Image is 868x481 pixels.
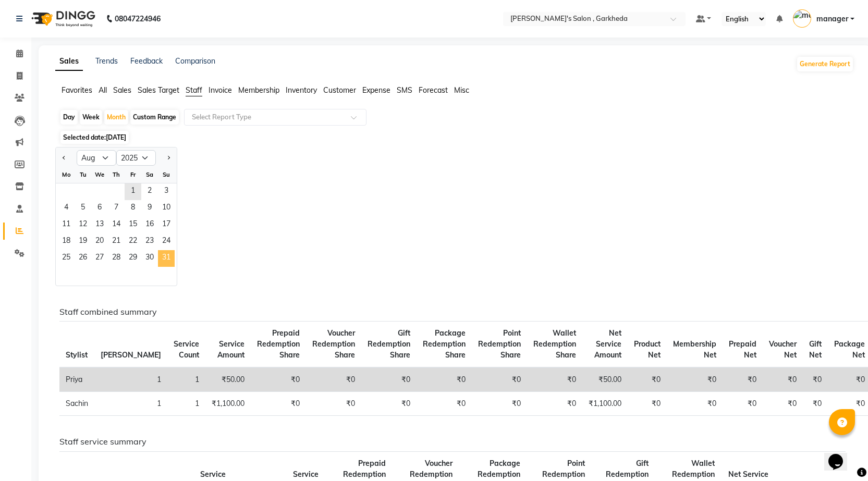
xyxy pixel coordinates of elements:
span: 25 [58,250,75,267]
div: Thursday, August 21, 2025 [108,233,125,250]
td: ₹0 [628,392,667,416]
div: Sunday, August 31, 2025 [158,250,175,267]
td: ₹0 [803,367,828,392]
a: Sales [55,52,83,71]
td: ₹0 [361,392,417,416]
div: Su [158,166,175,183]
span: 15 [125,217,141,233]
span: 19 [75,233,91,250]
div: Monday, August 11, 2025 [58,217,75,233]
span: [PERSON_NAME] [101,350,161,360]
span: Product Net [634,339,661,360]
a: Trends [95,56,118,66]
td: ₹0 [723,367,763,392]
b: 08047224946 [115,4,161,33]
span: Stylist [66,350,88,360]
td: 1 [167,367,205,392]
td: 1 [94,367,167,392]
select: Select year [116,150,156,166]
img: logo [27,4,98,33]
span: Sales [113,85,131,95]
span: Wallet Redemption Share [533,328,576,360]
span: Customer [323,85,356,95]
span: 16 [141,217,158,233]
span: 20 [91,233,108,250]
button: Next month [164,150,173,166]
span: Point Redemption Share [478,328,521,360]
span: 13 [91,217,108,233]
td: Sachin [59,392,94,416]
span: Expense [362,85,390,95]
div: Monday, August 4, 2025 [58,200,75,217]
span: Service Amount [217,339,244,360]
td: ₹0 [527,367,582,392]
span: Misc [454,85,469,95]
span: Membership [238,85,279,95]
div: Fr [125,166,141,183]
div: Saturday, August 2, 2025 [141,183,158,200]
td: ₹0 [361,367,417,392]
select: Select month [77,150,116,166]
div: Thursday, August 14, 2025 [108,217,125,233]
span: 27 [91,250,108,267]
span: Gift Net [809,339,822,360]
td: ₹1,100.00 [205,392,251,416]
span: 4 [58,200,75,217]
div: Tuesday, August 5, 2025 [75,200,91,217]
span: 12 [75,217,91,233]
td: ₹0 [472,367,527,392]
span: Package Net [834,339,865,360]
span: Sales Target [138,85,179,95]
div: Mo [58,166,75,183]
span: 2 [141,183,158,200]
span: Invoice [209,85,232,95]
a: Feedback [130,56,163,66]
div: Saturday, August 30, 2025 [141,250,158,267]
td: ₹0 [306,367,361,392]
span: 10 [158,200,175,217]
div: Week [80,110,102,125]
span: SMS [397,85,412,95]
td: ₹0 [251,367,306,392]
td: ₹0 [667,367,723,392]
div: Wednesday, August 13, 2025 [91,217,108,233]
span: 3 [158,183,175,200]
td: ₹0 [803,392,828,416]
span: 7 [108,200,125,217]
span: Gift Redemption Share [368,328,410,360]
div: Sunday, August 3, 2025 [158,183,175,200]
td: ₹0 [472,392,527,416]
div: Sunday, August 24, 2025 [158,233,175,250]
div: Saturday, August 9, 2025 [141,200,158,217]
span: Net Service Amount [594,328,621,360]
h6: Staff combined summary [59,307,846,317]
div: Thursday, August 28, 2025 [108,250,125,267]
span: Service Count [174,339,199,360]
td: ₹0 [417,392,472,416]
div: Friday, August 22, 2025 [125,233,141,250]
td: ₹1,100.00 [582,392,628,416]
span: 23 [141,233,158,250]
span: manager [816,14,848,24]
button: Previous month [60,150,68,166]
img: manager [793,9,811,28]
div: Month [104,110,128,125]
span: Selected date: [60,131,129,144]
iframe: chat widget [824,439,858,471]
span: Prepaid Net [729,339,756,360]
div: Friday, August 1, 2025 [125,183,141,200]
div: Wednesday, August 27, 2025 [91,250,108,267]
div: Monday, August 25, 2025 [58,250,75,267]
div: Saturday, August 23, 2025 [141,233,158,250]
a: Comparison [175,56,215,66]
div: Friday, August 29, 2025 [125,250,141,267]
div: Tuesday, August 26, 2025 [75,250,91,267]
span: 6 [91,200,108,217]
div: Tuesday, August 19, 2025 [75,233,91,250]
span: Voucher Net [769,339,797,360]
span: 26 [75,250,91,267]
td: 1 [94,392,167,416]
div: Wednesday, August 6, 2025 [91,200,108,217]
span: 18 [58,233,75,250]
span: 1 [125,183,141,200]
